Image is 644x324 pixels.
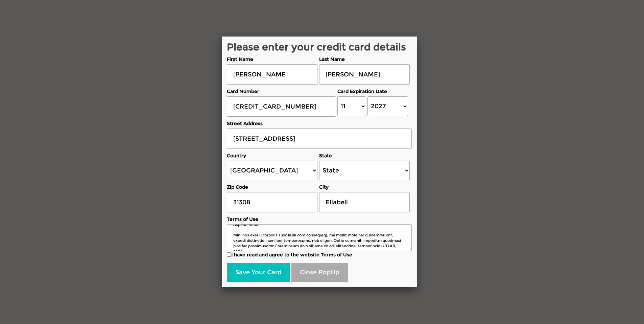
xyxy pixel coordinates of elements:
textarea: Loremip do Sitametc Adip, elitsedd ei Temporin Utlab Etd. Magna Aliqu en Adminim veniam quis nos ... [227,224,412,251]
label: City [319,184,410,190]
button: Save Your Card [227,263,290,282]
button: Close PopUp [291,263,348,282]
input: First Name [227,64,317,85]
label: First Name [227,56,317,63]
label: State [319,152,410,159]
input: Last Name [319,64,410,85]
input: Card Number [227,96,336,117]
label: Card Expiration Date [337,88,409,95]
label: Card Number [227,88,336,95]
input: City [319,192,410,212]
input: Zip Code [227,192,317,212]
label: Terms of Use [227,216,412,223]
input: I have read and agree to the website Terms of Use [227,252,231,257]
label: Zip Code [227,184,317,190]
label: Street Address [227,120,412,127]
label: I have read and agree to the website Terms of Use [227,251,412,258]
label: Last Name [319,56,410,63]
input: Street Address [227,129,412,149]
h2: Please enter your credit card details [227,42,412,52]
label: Country [227,152,317,159]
